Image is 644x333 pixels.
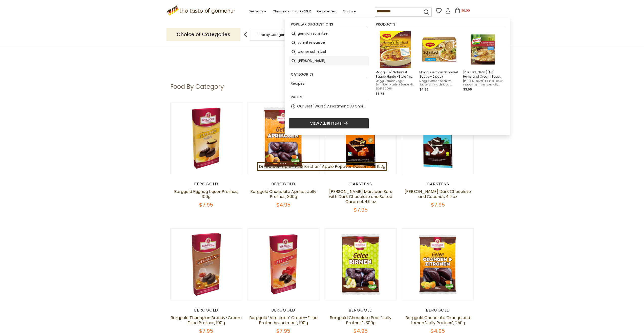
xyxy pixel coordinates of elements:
span: $7.95 [199,201,213,208]
span: [PERSON_NAME] "Fix" Herbs and Cream Sauce Mix for Schnitzel, 1 oz [463,70,503,79]
a: Oktoberfest [317,9,337,14]
li: Our Best "Wurst" Assortment: 33 Choices For The Grillabend [289,102,369,111]
img: Berggold Chocolate Pear "Jelly Pralines" , 300g [325,229,397,300]
a: Berggold Thuringian Brandy-Cream Filled Pralines, 100g [171,315,242,326]
img: Berggold Chocolate Apricot Jelly Pralines, 300g [248,102,319,174]
a: Our Best "Wurst" Assortment: 33 Choices For The Grillabend [297,103,367,109]
a: Food By Category [257,33,286,37]
img: Berggold "Alte Liebe" Cream-Filled Praline Assortment, 100g [248,229,319,300]
b: sauce [313,40,325,46]
div: Carstens [402,182,474,187]
li: View all 19 items [289,118,369,129]
span: $7.95 [354,206,368,213]
a: On Sale [343,9,356,14]
div: Berggold [170,182,242,187]
li: wiener schnitzel [289,47,369,56]
span: $0.00 [461,8,470,13]
h1: Food By Category [170,83,224,91]
img: previous arrow [240,30,251,40]
div: Carstens [325,182,397,187]
span: Maggi German Schnitzel Sauce Mix is a delicious sauce mix that is easily prepared and added to sp... [419,79,459,86]
a: Berggold Chocolate Apricot Jelly Pralines, 300g [250,189,316,199]
span: $4.95 [419,87,428,92]
a: Seasons [249,9,266,14]
img: Berggold Thuringian Brandy-Cream Filled Pralines, 100g [171,229,242,300]
div: Berggold [170,308,242,313]
button: $0.00 [452,8,473,15]
a: Christmas - PRE-ORDER [273,9,311,14]
a: Maggi German Schnitzel Sauce 2 PackMaggi German Schnitzel Sauce - 2 packMaggi German Schnitzel Sa... [419,31,459,96]
span: $3.95 [463,87,472,92]
a: [PERSON_NAME] Dark Chocolate and Coconut, 4.9 oz [405,189,471,199]
a: Berggold "Alte Liebe" Cream-Filled Praline Assortment, 100g [249,315,318,326]
span: $3.75 [376,92,384,96]
li: schnitzel sauce [289,38,369,47]
p: Choice of Categories [167,28,240,41]
a: [PERSON_NAME] "Fix" Herbs and Cream Sauce Mix for Schnitzel, 1 oz[PERSON_NAME] Fix is a line of s... [463,31,503,96]
img: Carstens Luebecker Marzipan Bars with Dark Chocolate and Salted Caramel, 4.9 oz [325,102,397,174]
span: $7.95 [431,201,445,208]
li: Recipes [289,79,369,88]
li: Maggi "Fix" Schnitzel Sauce, Hunter-Style, 1 oz [373,29,417,98]
img: Maggi German Schnitzel Sauce 2 Pack [421,31,458,68]
li: german schnitzel [289,29,369,38]
span: View all 19 items [310,121,341,126]
li: Products [376,23,506,28]
li: Maggi German Schnitzel Sauce - 2 pack [417,29,461,98]
a: [PERSON_NAME] Marzipan Bars with Dark Chocolate and Salted Caramel, 4.9 oz [329,189,392,205]
li: Popular suggestions [291,23,367,28]
a: Berggold Chocolate Orange and Lemon "Jelly Pralines", 250g [405,315,470,326]
span: Maggi German Jager Schnitzel (Hunter) Sauce Mix is a delicious sauce mix that is easily prepared ... [376,79,415,86]
a: Recipes [291,81,304,86]
img: Berggold Chocolate Orange and Lemon "Jelly Pralines", 250g [402,229,474,300]
span: Maggi German Schnitzel Sauce - 2 pack [419,70,459,79]
li: Categories [291,73,367,78]
img: Maggi German Jaeger Schnitzel (Hunter) Mix [377,31,414,68]
div: Berggold [247,308,320,313]
a: Maggi German Jaeger Schnitzel (Hunter) MixMaggi "Fix" Schnitzel Sauce, Hunter-Style, 1 ozMaggi Ge... [376,31,415,96]
div: Berggold [325,308,397,313]
a: Dr. Oetker "Apfel-Puefferchen" Apple Popover Dessert Mix 152g [257,162,387,171]
span: [PERSON_NAME] Fix is a line of seasoning mixes specially created to flavor specific dishes. With ... [463,79,503,86]
div: Instant Search Results [285,18,510,135]
span: Maggi "Fix" Schnitzel Sauce, Hunter-Style, 1 oz [376,70,415,79]
a: Berggold Eggnog Liquor Pralines, 100g [174,189,238,199]
div: Berggold [402,308,474,313]
img: Berggold Eggnog Liquor Pralines, 100g [171,102,242,174]
img: Carstens Luebecker Dark Chocolate and Coconut, 4.9 oz [402,102,474,174]
li: Pages [291,95,367,101]
a: Berggold Chocolate Pear "Jelly Pralines" , 300g [330,315,391,326]
div: Berggold [247,182,320,187]
li: pork schnitzel [289,56,369,65]
span: $4.95 [276,201,290,208]
span: SEMAG0009 [376,87,415,91]
li: Knorr "Fix" Herbs and Cream Sauce Mix for Schnitzel, 1 oz [461,29,505,98]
